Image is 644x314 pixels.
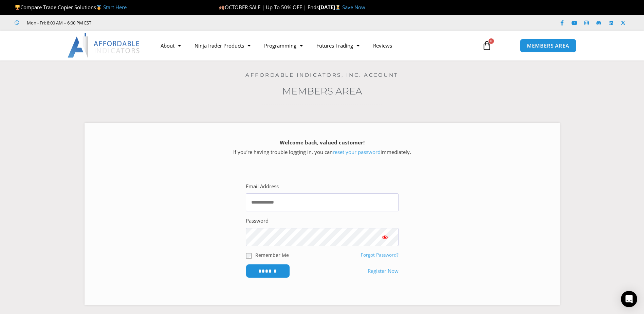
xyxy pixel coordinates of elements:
[361,252,399,258] a: Forgot Password?
[621,291,637,307] div: Open Intercom Messenger
[310,38,366,53] a: Futures Trading
[245,72,399,78] a: Affordable Indicators, Inc. Account
[489,38,494,44] span: 0
[154,38,474,53] nav: Menu
[25,19,91,27] span: Mon - Fri: 8:00 AM – 6:00 PM EST
[472,36,502,55] a: 0
[280,139,365,146] strong: Welcome back, valued customer!
[246,216,269,226] label: Password
[154,38,188,53] a: About
[257,38,310,53] a: Programming
[246,182,279,191] label: Email Address
[255,251,289,259] label: Remember Me
[15,4,127,11] span: Compare Trade Copier Solutions
[219,5,224,10] img: 🍂
[527,43,569,48] span: MEMBERS AREA
[103,4,127,11] a: Start Here
[96,5,102,10] img: 🥇
[520,39,576,53] a: MEMBERS AREA
[333,149,381,155] a: reset your password
[342,4,365,11] a: Save Now
[335,5,341,10] img: ⌛
[366,38,399,53] a: Reviews
[101,19,203,26] iframe: Customer reviews powered by Trustpilot
[15,5,20,10] img: 🏆
[282,85,362,97] a: Members Area
[68,33,141,58] img: LogoAI | Affordable Indicators – NinjaTrader
[96,138,548,157] p: If you’re having trouble logging in, you can immediately.
[319,4,342,11] strong: [DATE]
[188,38,257,53] a: NinjaTrader Products
[368,266,399,276] a: Register Now
[219,4,319,11] span: OCTOBER SALE | Up To 50% OFF | Ends
[371,228,399,246] button: Show password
